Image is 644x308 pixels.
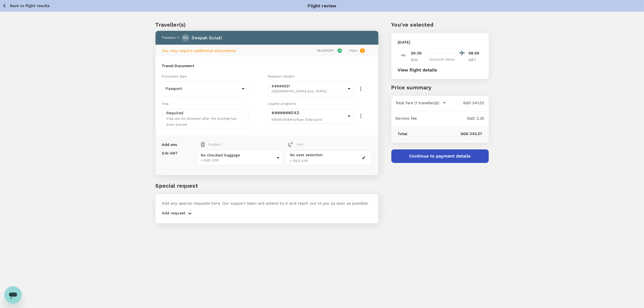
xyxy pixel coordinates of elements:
[272,118,322,122] span: KRISFLYER | KrisFlyer Elite Gold
[268,106,355,126] div: #######043KRISFLYER|KrisFlyer Elite Gold
[398,68,437,73] button: View flight details
[288,142,293,147] img: baggage-icon
[446,100,484,106] p: SGD 341.02
[201,158,275,163] span: + SGD 0.00
[201,152,275,158] span: No checked baggage
[167,110,184,116] p: Required
[411,50,422,56] p: 00:30
[183,35,188,41] span: DG
[396,100,446,106] button: Total fare (1 traveller(s))
[317,48,335,53] p: Passport :
[428,57,457,63] div: Direct , 7h 20min
[268,74,294,78] span: Passport details
[272,89,346,94] span: [GEOGRAPHIC_DATA] | Exp: [DATE]
[162,201,372,206] p: Add any special requests here. Our support team will attend to it and reach out to you as soon as...
[162,74,187,78] span: Document type
[391,21,489,29] p: You've selected
[197,150,283,165] div: No checked baggage+ SGD 0.00
[398,40,411,45] p: [DATE]
[156,182,378,190] p: Special request
[398,50,409,61] img: ZG
[417,116,484,121] p: SGD 2.25
[469,50,482,56] p: 08:50
[191,35,222,41] p: Deepak Gulati
[407,131,482,136] p: SGD 343.27
[162,82,249,96] div: Passport
[288,142,304,147] div: Seat
[268,102,296,106] span: Loyalty programs
[391,83,489,91] p: Price summary
[398,131,407,136] p: Total
[201,142,205,147] img: baggage-icon
[469,57,482,63] p: NRT
[349,48,358,53] p: Visa :
[268,80,355,98] div: #####551[GEOGRAPHIC_DATA]| Exp: [DATE]
[162,150,178,156] p: SIN - NRT
[308,3,336,9] p: Flight review
[162,142,177,147] p: Add ons
[156,21,378,29] p: Traveller(s)
[391,149,489,163] button: Continue to payment details
[201,142,264,147] div: Baggage
[290,159,308,163] span: + SGD 0.00
[4,286,22,304] iframe: Button to launch messaging window
[290,152,323,158] div: No seat selection
[162,63,372,69] h6: Travel Document
[411,57,425,63] p: SIN
[162,48,236,53] span: You may require additional documents
[396,100,440,106] p: Total fare (1 traveller(s))
[162,102,169,106] span: Visa
[396,116,417,121] p: Service fee
[166,86,240,91] p: Passport
[10,3,49,8] p: Back to flight results
[272,83,346,89] p: #####551
[162,210,186,217] p: Add request
[162,35,180,41] p: Traveller 1 :
[272,110,346,116] p: #######043
[2,2,49,9] button: Back to flight results
[167,117,236,126] span: Visa can be obtained after the booking has been placed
